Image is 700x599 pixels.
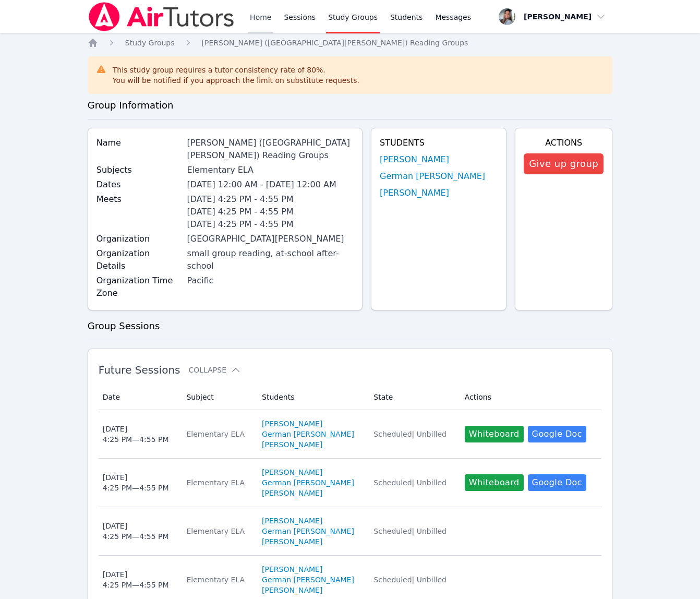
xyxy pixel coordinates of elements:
tr: [DATE]4:25 PM—4:55 PMElementary ELA[PERSON_NAME]German [PERSON_NAME][PERSON_NAME]Scheduled| Unbil... [99,410,602,459]
span: Scheduled | Unbilled [373,430,446,438]
a: [PERSON_NAME] [262,585,322,595]
div: Elementary ELA [186,574,249,585]
h4: Students [380,137,498,149]
div: [GEOGRAPHIC_DATA][PERSON_NAME] [187,233,354,245]
div: Elementary ELA [186,429,249,439]
div: [DATE] 4:25 PM — 4:55 PM [103,521,169,542]
div: [DATE] 4:25 PM — 4:55 PM [103,424,169,445]
a: Google Doc [528,474,586,491]
div: Elementary ELA [187,164,354,176]
div: Elementary ELA [186,526,249,536]
a: German [PERSON_NAME] [262,574,354,585]
span: Study Groups [125,39,175,47]
button: Whiteboard [465,474,524,491]
span: Scheduled | Unbilled [373,527,446,535]
span: [PERSON_NAME] ([GEOGRAPHIC_DATA][PERSON_NAME]) Reading Groups [202,39,468,47]
button: Collapse [189,365,241,375]
div: [DATE] 4:25 PM — 4:55 PM [103,569,169,590]
div: This study group requires a tutor consistency rate of 80 %. [113,65,359,86]
span: Messages [435,12,471,22]
div: Elementary ELA [186,477,249,488]
span: Scheduled | Unbilled [373,478,446,487]
a: German [PERSON_NAME] [380,170,485,183]
a: [PERSON_NAME] ([GEOGRAPHIC_DATA][PERSON_NAME]) Reading Groups [202,38,468,48]
a: German [PERSON_NAME] [262,429,354,439]
th: State [367,385,458,410]
label: Dates [96,178,181,191]
label: Name [96,137,181,149]
th: Actions [458,385,601,410]
a: [PERSON_NAME] [262,488,322,498]
nav: Breadcrumb [88,38,613,48]
label: Meets [96,193,181,206]
a: German [PERSON_NAME] [262,477,354,488]
button: Whiteboard [465,426,524,442]
th: Subject [180,385,256,410]
a: [PERSON_NAME] [262,439,322,450]
a: Study Groups [125,38,175,48]
div: [PERSON_NAME] ([GEOGRAPHIC_DATA][PERSON_NAME]) Reading Groups [187,137,354,162]
a: [PERSON_NAME] [262,516,322,526]
label: Subjects [96,164,181,176]
span: Scheduled | Unbilled [373,576,446,584]
div: You will be notified if you approach the limit on substitute requests. [113,75,359,86]
th: Students [256,385,367,410]
a: [PERSON_NAME] [380,187,449,199]
div: Pacific [187,274,354,287]
tr: [DATE]4:25 PM—4:55 PMElementary ELA[PERSON_NAME]German [PERSON_NAME][PERSON_NAME]Scheduled| Unbilled [99,507,602,556]
a: [PERSON_NAME] [262,467,322,477]
label: Organization Details [96,247,181,272]
h3: Group Information [88,98,613,113]
h4: Actions [524,137,604,149]
label: Organization Time Zone [96,274,181,299]
button: Give up group [524,153,604,174]
span: [DATE] 12:00 AM - [DATE] 12:00 AM [187,179,336,189]
a: Google Doc [528,426,586,442]
a: [PERSON_NAME] [262,418,322,429]
th: Date [99,385,180,410]
span: Future Sessions [99,364,180,376]
label: Organization [96,233,181,245]
li: [DATE] 4:25 PM - 4:55 PM [187,206,354,218]
li: [DATE] 4:25 PM - 4:55 PM [187,193,354,206]
a: German [PERSON_NAME] [262,526,354,536]
a: [PERSON_NAME] [262,536,322,547]
a: [PERSON_NAME] [262,564,322,574]
h3: Group Sessions [88,319,613,333]
div: [DATE] 4:25 PM — 4:55 PM [103,472,169,493]
a: [PERSON_NAME] [380,153,449,166]
div: small group reading, at-school after-school [187,247,354,272]
tr: [DATE]4:25 PM—4:55 PMElementary ELA[PERSON_NAME]German [PERSON_NAME][PERSON_NAME]Scheduled| Unbil... [99,459,602,507]
li: [DATE] 4:25 PM - 4:55 PM [187,218,354,231]
img: Air Tutors [88,2,235,31]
